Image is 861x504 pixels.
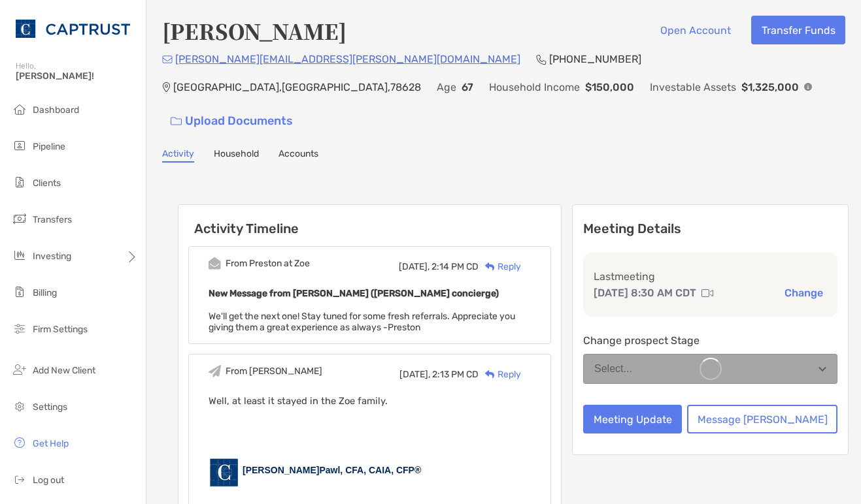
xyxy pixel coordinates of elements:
p: Investable Assets [650,79,736,95]
img: Reply icon [485,370,495,379]
span: Add New Client [33,365,95,376]
p: [DATE] 8:30 AM CDT [594,285,696,301]
span: Settings [33,402,67,413]
img: dashboard icon [12,101,27,117]
img: logout icon [12,471,27,487]
p: [PERSON_NAME][EMAIL_ADDRESS][PERSON_NAME][DOMAIN_NAME] [175,51,520,67]
img: settings icon [12,398,27,414]
p: Last meeting [594,268,827,285]
button: Open Account [650,16,741,44]
p: 67 [462,79,473,95]
span: [DATE], [399,261,430,272]
img: investing icon [12,247,27,263]
a: Upload Documents [162,107,301,135]
div: From Preston at Zoe [226,258,310,269]
button: Meeting Update [583,405,682,433]
span: We'll get the next one! Stay tuned for some fresh referrals. Appreciate you giving them a great e... [209,311,515,333]
p: Age [437,79,456,95]
b: New Message from [PERSON_NAME] ([PERSON_NAME] concierge) [209,288,499,299]
div: Reply [479,368,521,381]
img: CAP-Logo-for-Email_45.gif [209,457,238,488]
p: Meeting Details [583,221,837,237]
button: Message [PERSON_NAME] [687,405,837,433]
img: Info Icon [804,83,812,91]
img: CAPTRUST Logo [16,5,130,52]
p: Household Income [489,79,580,95]
span: Billing [33,287,57,298]
p: $150,000 [585,79,634,95]
img: Event icon [209,365,221,377]
span: Firm Settings [33,324,88,335]
span: Clients [33,178,61,189]
img: Location Icon [162,82,171,93]
span: [PERSON_NAME]! [16,71,138,82]
a: Activity [162,148,194,163]
span: 2:13 PM CD [432,369,479,380]
button: Transfer Funds [751,16,845,44]
span: [PERSON_NAME] [243,465,319,475]
img: clients icon [12,174,27,190]
span: Well, at least it stayed in the Zoe family. [209,395,388,407]
a: Accounts [279,148,318,163]
span: Log out [33,475,64,486]
span: Dashboard [33,104,79,116]
span: Pawl, CFA, CAIA, CFP® [319,465,421,475]
img: button icon [171,117,182,126]
span: Pipeline [33,141,65,152]
div: From [PERSON_NAME] [226,366,322,377]
img: Event icon [209,257,221,270]
p: [GEOGRAPHIC_DATA] , [GEOGRAPHIC_DATA] , 78628 [173,79,421,95]
img: Email Icon [162,55,173,63]
a: Household [214,148,259,163]
img: firm-settings icon [12,321,27,336]
span: Investing [33,251,71,262]
img: Phone Icon [536,54,547,65]
p: $1,325,000 [741,79,799,95]
h6: Activity Timeline [178,205,561,236]
div: Reply [479,260,521,274]
img: billing icon [12,284,27,300]
img: pipeline icon [12,138,27,153]
img: Reply icon [485,262,495,271]
img: add_new_client icon [12,362,27,377]
span: 2:14 PM CD [431,261,479,272]
p: [PHONE_NUMBER] [549,51,641,67]
p: Change prospect Stage [583,332,837,349]
span: [DATE], [399,369,430,380]
img: communication type [701,288,713,298]
span: Get Help [33,438,69,449]
img: transfers icon [12,211,27,227]
button: Change [781,286,827,300]
img: get-help icon [12,435,27,450]
span: Transfers [33,214,72,225]
h4: [PERSON_NAME] [162,16,346,46]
